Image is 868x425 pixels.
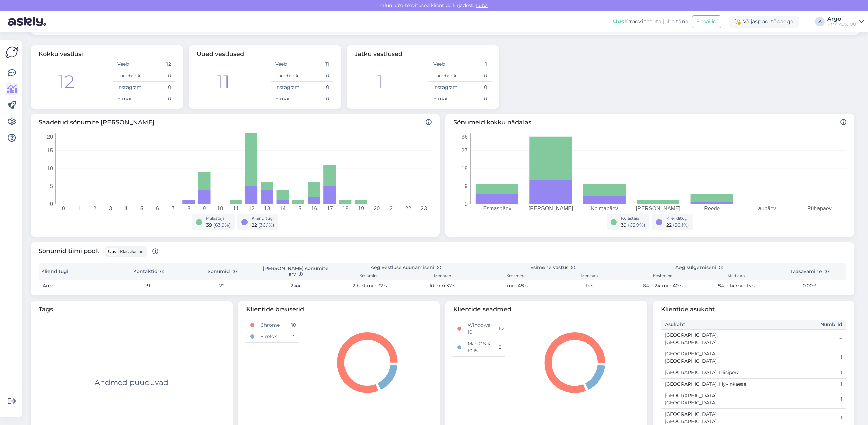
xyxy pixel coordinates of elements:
td: Veeb [429,59,460,70]
a: ArgoHMK Auto OÜ [827,16,864,27]
tspan: 18 [461,166,468,171]
tspan: 8 [187,206,190,211]
span: Klientide brauserid [246,305,432,314]
td: Chrome [256,320,287,331]
td: 0 [144,93,175,105]
td: Instagram [271,82,302,93]
td: 84 h 24 min 40 s [626,280,699,291]
b: Uus! [613,18,626,25]
span: ( 63.9 %) [628,222,645,228]
tspan: 36 [461,134,468,140]
tspan: 19 [358,206,364,211]
td: [GEOGRAPHIC_DATA], Riisipere [661,367,754,378]
tspan: 2 [93,206,96,211]
span: ( 36.1 %) [258,222,274,228]
span: Jätku vestlused [355,50,402,58]
th: Aeg sulgemiseni [626,263,773,272]
th: Mediaan [699,272,773,280]
tspan: 23 [421,206,427,211]
td: [GEOGRAPHIC_DATA], [GEOGRAPHIC_DATA] [661,390,754,408]
span: Sõnumeid kokku nädalas [453,118,846,127]
tspan: 0 [50,201,53,207]
tspan: 15 [295,206,301,211]
td: 10 min 37 s [406,280,479,291]
tspan: 10 [217,206,223,211]
td: Windows 10 [463,320,494,338]
span: Luba [474,2,490,8]
tspan: 5 [50,183,53,189]
span: Tags [39,305,224,314]
th: Aeg vestluse suunamiseni [332,263,479,272]
td: 9 [112,280,186,291]
div: Argo [827,16,856,22]
tspan: 7 [172,206,175,211]
span: ( 36.1 %) [673,222,689,228]
th: Mediaan [406,272,479,280]
tspan: 18 [342,206,349,211]
td: 2 [287,331,297,342]
div: Külastaja [621,215,645,221]
td: 1 [460,59,491,70]
div: Klienditugi [252,215,274,221]
div: Külastaja [206,215,231,221]
td: Veeb [271,59,302,70]
tspan: Laupäev [755,206,776,211]
span: Saadetud sõnumite [PERSON_NAME] [39,118,432,127]
tspan: 17 [327,206,333,211]
div: 12 [58,69,74,95]
tspan: 12 [249,206,255,211]
td: E-mail [113,93,144,105]
tspan: [PERSON_NAME] [636,206,681,212]
td: Firefox [256,331,287,342]
tspan: 13 [264,206,270,211]
td: Instagram [113,82,144,93]
div: A [815,17,825,26]
td: 1 [753,390,846,408]
td: [GEOGRAPHIC_DATA], Hyvinkaeae [661,378,754,390]
tspan: Kolmapäev [591,206,618,211]
div: 11 [217,69,230,95]
div: Proovi tasuta juba täna: [613,18,689,26]
span: Uued vestlused [197,50,244,58]
td: E-mail [271,93,302,105]
span: 22 [666,222,672,228]
td: Instagram [429,82,460,93]
th: Keskmine [626,272,699,280]
tspan: 14 [280,206,286,211]
tspan: 10 [47,166,53,171]
td: [GEOGRAPHIC_DATA], [GEOGRAPHIC_DATA] [661,348,754,367]
th: [PERSON_NAME] sõnumite arv [259,263,333,280]
tspan: 16 [311,206,317,211]
td: Facebook [113,70,144,82]
tspan: 9 [465,183,468,189]
td: 1 [753,367,846,378]
td: 0 [144,82,175,93]
td: 0 [302,93,333,105]
th: Sõnumid [185,263,259,280]
td: 13 s [553,280,626,291]
tspan: 27 [461,148,468,153]
tspan: 4 [124,206,127,211]
tspan: 22 [405,206,411,211]
td: Argo [39,280,112,291]
tspan: 15 [47,148,53,153]
tspan: 6 [156,206,159,211]
td: 6 [753,329,846,348]
td: 22 [185,280,259,291]
td: [GEOGRAPHIC_DATA], [GEOGRAPHIC_DATA] [661,329,754,348]
tspan: 20 [47,134,53,140]
td: 1 min 48 s [479,280,553,291]
tspan: 20 [374,206,380,211]
tspan: 21 [390,206,396,211]
img: Askly Logo [5,46,18,59]
td: 0.00% [773,280,846,291]
td: 2 [495,338,505,356]
td: 11 [302,59,333,70]
th: Numbrid [753,320,846,330]
td: 0 [144,70,175,82]
td: 12 h 31 min 32 s [332,280,406,291]
tspan: 0 [465,201,468,207]
td: 0 [460,82,491,93]
th: Kontaktid [112,263,186,280]
td: 0 [302,82,333,93]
